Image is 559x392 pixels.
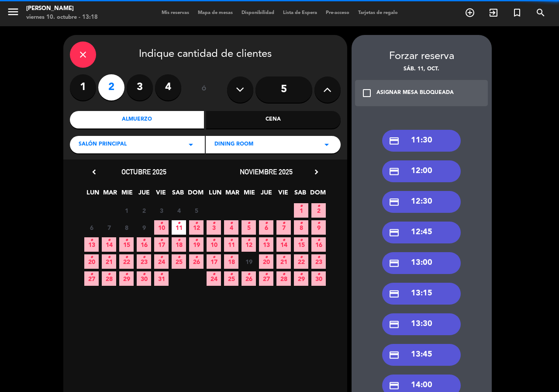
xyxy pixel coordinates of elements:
i: • [177,233,180,247]
span: Disponibilidad [237,10,279,15]
i: • [317,216,320,230]
span: 28 [102,271,116,286]
span: 18 [172,237,186,252]
label: 4 [155,74,181,101]
i: • [125,250,128,264]
i: • [282,250,285,264]
i: search [535,7,546,18]
i: exit_to_app [488,7,499,18]
i: • [247,216,250,230]
span: 26 [189,254,204,269]
div: viernes 10. octubre - 13:18 [26,13,98,22]
i: • [300,216,303,230]
i: • [230,267,233,281]
i: credit_card [389,319,400,330]
span: 25 [172,254,186,269]
i: menu [7,5,20,18]
span: Dining room [214,140,253,149]
label: 3 [127,74,153,101]
span: 7 [276,220,291,235]
i: • [300,267,303,281]
i: • [195,250,198,264]
div: 11:30 [382,130,461,152]
span: 6 [259,220,273,235]
span: 22 [294,254,308,269]
i: credit_card [389,227,400,238]
i: • [125,267,128,281]
i: • [90,250,93,264]
i: • [282,267,285,281]
span: 10 [207,237,221,252]
i: • [142,233,145,247]
span: 28 [276,271,291,286]
span: Pre-acceso [321,10,354,15]
span: VIE [276,187,290,202]
span: 24 [207,271,221,286]
i: credit_card [389,135,400,146]
span: 8 [119,220,134,235]
span: 21 [276,254,291,269]
i: • [125,233,128,247]
i: • [177,250,180,264]
span: MAR [225,187,239,202]
span: 12 [189,220,204,235]
i: • [265,233,268,247]
span: Mis reservas [157,10,193,15]
span: noviembre 2025 [240,167,293,176]
div: Indique cantidad de clientes [70,42,341,68]
span: 4 [224,220,238,235]
span: 1 [119,203,134,218]
span: octubre 2025 [121,167,166,176]
span: 24 [154,254,169,269]
i: credit_card [389,350,400,361]
i: • [107,250,110,264]
span: 8 [294,220,308,235]
i: • [230,250,233,264]
i: • [212,216,215,230]
span: 2 [137,203,151,218]
i: • [317,267,320,281]
span: 13 [259,237,273,252]
span: 9 [137,220,151,235]
span: 4 [172,203,186,218]
i: credit_card [389,380,400,391]
span: 17 [207,254,221,269]
div: ó [190,74,218,105]
span: LUN [208,187,222,202]
span: 20 [84,254,99,269]
span: 21 [102,254,116,269]
span: JUE [259,187,273,202]
i: turned_in_not [512,7,522,18]
div: ASIGNAR MESA BLOQUEADA [376,89,454,97]
i: • [265,267,268,281]
i: • [265,250,268,264]
span: 10 [154,220,169,235]
i: check_box_outline_blank [362,88,372,98]
span: JUE [137,187,151,202]
i: arrow_drop_down [186,139,196,150]
div: 13:15 [382,283,461,305]
span: 31 [154,271,169,286]
i: arrow_drop_down [321,139,332,150]
span: 7 [102,220,116,235]
span: 30 [137,271,151,286]
label: 1 [70,74,96,101]
div: Cena [206,111,341,128]
span: 9 [311,220,326,235]
i: • [317,250,320,264]
span: 1 [294,203,308,218]
div: 12:45 [382,222,461,243]
label: 2 [98,74,124,101]
i: credit_card [389,166,400,177]
span: SAB [171,187,185,202]
i: • [317,233,320,247]
span: 16 [137,237,151,252]
span: VIE [154,187,168,202]
span: 27 [84,271,99,286]
i: • [282,233,285,247]
span: 27 [259,271,273,286]
div: 13:30 [382,313,461,335]
i: • [247,233,250,247]
span: 6 [84,220,99,235]
span: 30 [311,271,326,286]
